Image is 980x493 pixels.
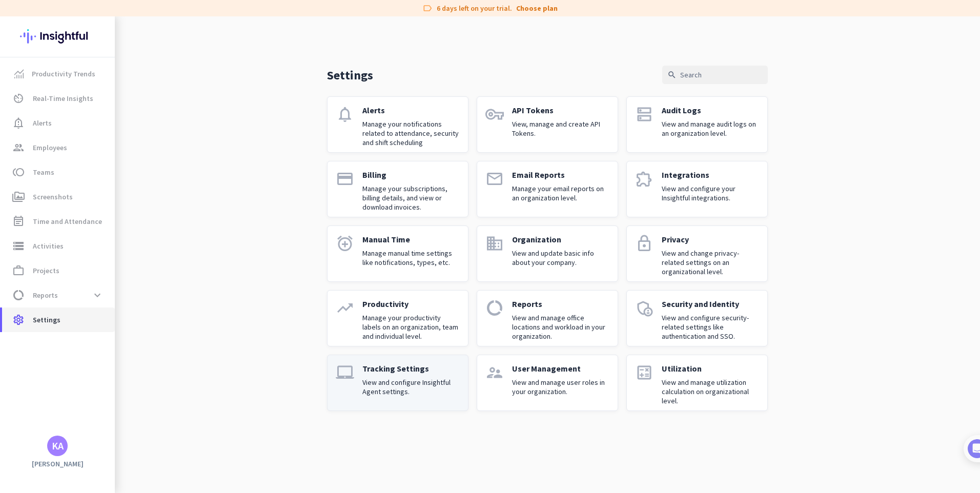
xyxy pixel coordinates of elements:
a: groupEmployees [2,135,115,160]
i: perm_media [12,191,25,203]
i: label [422,3,433,13]
p: 4 steps [10,135,36,146]
a: tollTeams [2,160,115,184]
i: settings [12,314,25,326]
p: View and configure your Insightful integrations. [662,184,759,202]
span: Reports [33,289,58,301]
i: email [485,170,504,188]
i: payment [336,170,354,188]
a: paymentBillingManage your subscriptions, billing details, and view or download invoices. [327,161,468,217]
i: alarm_add [336,234,354,253]
a: storageActivities [2,234,115,258]
i: vpn_key [485,105,504,124]
i: work_outline [12,264,25,277]
p: Manual Time [362,234,460,244]
i: search [667,70,677,79]
div: 🎊 Welcome to Insightful! 🎊 [14,39,191,76]
i: notifications [336,105,354,124]
button: Add your employees [39,246,138,267]
i: laptop_mac [336,363,354,382]
i: admin_panel_settings [635,299,654,317]
button: expand_more [88,286,107,304]
a: dnsAudit LogsView and manage audit logs on an organization level. [626,96,768,153]
i: trending_up [336,299,354,317]
a: emailEmail ReportsManage your email reports on an organization level. [477,161,618,217]
div: It's time to add your employees! This is crucial since Insightful will start collecting their act... [39,195,178,238]
i: toll [12,166,25,178]
p: Email Reports [512,170,609,180]
a: trending_upProductivityManage your productivity labels on an organization, team and individual le... [327,290,468,346]
span: Time and Attendance [33,215,102,228]
a: alarm_addManual TimeManage manual time settings like notifications, types, etc. [327,225,468,282]
p: Manage manual time settings like notifications, types, etc. [362,249,460,267]
a: work_outlineProjects [2,258,115,283]
i: av_timer [12,92,25,105]
p: Alerts [362,105,460,115]
div: You're just a few steps away from completing the essential app setup [14,76,191,101]
p: Tracking Settings [362,363,460,374]
img: Profile image for Tamara [36,107,53,124]
i: calculate [635,363,654,382]
a: calculateUtilizationView and manage utilization calculation on organizational level. [626,355,768,411]
a: av_timerReal-Time Insights [2,86,115,111]
p: Productivity [362,299,460,309]
button: Help [103,320,154,361]
p: View and update basic info about your company. [512,249,609,267]
div: [PERSON_NAME] from Insightful [57,110,169,120]
a: Choose plan [516,3,558,13]
p: User Management [512,363,609,374]
a: laptop_macTracking SettingsView and configure Insightful Agent settings. [327,355,468,411]
p: Integrations [662,170,759,180]
div: Initial tracking settings and how to edit them [39,295,174,316]
i: dns [635,105,654,124]
i: notification_important [12,117,25,129]
button: Messages [51,320,103,361]
a: notification_importantAlerts [2,111,115,135]
p: Manage your notifications related to attendance, security and shift scheduling [362,119,460,147]
a: lockPrivacyView and change privacy-related settings on an organizational level. [626,225,768,282]
span: Alerts [33,117,52,129]
p: View and configure Insightful Agent settings. [362,378,460,396]
i: storage [12,240,25,252]
a: menu-itemProductivity Trends [2,61,115,86]
p: Security and Identity [662,299,759,309]
img: Insightful logo [20,16,95,56]
a: admin_panel_settingsSecurity and IdentityView and configure security-related settings like authen... [626,290,768,346]
div: 1Add employees [19,175,186,191]
span: Settings [33,314,60,326]
p: Privacy [662,234,759,244]
span: Screenshots [33,191,73,203]
a: settingsSettings [2,307,115,332]
input: Search [662,66,768,84]
a: notificationsAlertsManage your notifications related to attendance, security and shift scheduling [327,96,468,153]
p: Audit Logs [662,105,759,115]
p: Manage your email reports on an organization level. [512,184,609,202]
p: View and manage office locations and workload in your organization. [512,313,609,341]
div: Close [180,4,198,23]
p: View and configure security-related settings like authentication and SSO. [662,313,759,341]
i: supervisor_account [485,363,504,382]
span: Teams [33,166,54,178]
a: domainOrganizationView and update basic info about your company. [477,225,618,282]
span: Employees [33,141,67,154]
a: extensionIntegrationsView and configure your Insightful integrations. [626,161,768,217]
div: 2Initial tracking settings and how to edit them [19,292,186,316]
span: Real-Time Insights [33,92,93,105]
a: event_noteTime and Attendance [2,209,115,234]
p: Organization [512,234,609,244]
a: data_usageReportsexpand_more [2,283,115,307]
p: View and change privacy-related settings on an organizational level. [662,249,759,276]
i: group [12,141,25,154]
p: View and manage audit logs on an organization level. [662,119,759,138]
p: View and manage utilization calculation on organizational level. [662,378,759,405]
p: API Tokens [512,105,609,115]
p: View and manage user roles in your organization. [512,378,609,396]
i: extension [635,170,654,188]
a: data_usageReportsView and manage office locations and workload in your organization. [477,290,618,346]
span: Tasks [168,345,190,353]
i: domain [485,234,504,253]
p: About 10 minutes [131,135,195,146]
img: menu-item [14,69,24,78]
span: Messages [59,345,95,353]
p: Settings [327,67,373,83]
